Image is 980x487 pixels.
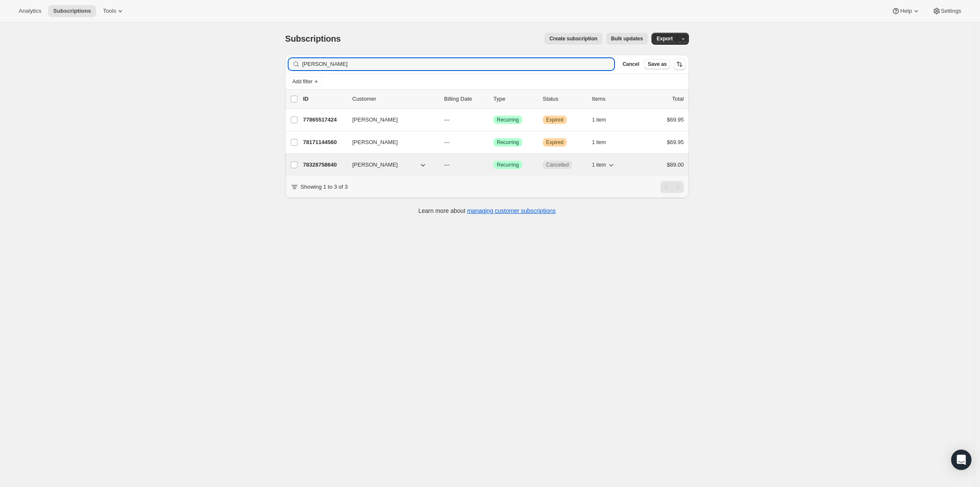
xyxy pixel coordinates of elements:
[303,136,684,148] div: 78171144560[PERSON_NAME]---SuccessRecurringWarningExpired1 item$69.95
[592,116,606,123] span: 1 item
[611,35,643,42] span: Bulk updates
[623,61,639,68] span: Cancel
[347,113,432,127] button: [PERSON_NAME]
[19,8,41,14] span: Analytics
[347,136,432,149] button: [PERSON_NAME]
[292,78,312,85] span: Add filter
[660,181,684,193] nav: Pagination
[419,207,556,215] p: Learn more about
[592,159,615,171] button: 1 item
[667,116,684,123] span: $69.95
[546,139,564,146] span: Expired
[48,5,96,17] button: Subscriptions
[444,161,450,168] span: ---
[667,139,684,145] span: $69.95
[657,35,673,42] span: Export
[672,95,684,103] p: Total
[497,116,519,123] span: Recurring
[303,138,346,147] p: 78171144560
[103,8,116,14] span: Tools
[347,158,432,172] button: [PERSON_NAME]
[352,138,398,147] span: [PERSON_NAME]
[549,35,598,42] span: Create subscription
[927,5,966,17] button: Settings
[592,139,606,146] span: 1 item
[592,114,615,126] button: 1 item
[497,139,519,146] span: Recurring
[303,95,684,103] div: IDCustomerBilling DateTypeStatusItemsTotal
[592,136,615,148] button: 1 item
[951,450,972,470] div: Open Intercom Messenger
[592,161,606,168] span: 1 item
[303,95,346,103] p: ID
[941,8,961,14] span: Settings
[493,95,536,103] div: Type
[900,8,912,14] span: Help
[606,33,648,45] button: Bulk updates
[302,58,614,70] input: Filter subscribers
[648,61,667,68] span: Save as
[546,161,569,168] span: Cancelled
[667,161,684,168] span: $89.00
[644,59,670,69] button: Save as
[303,159,684,171] div: 78328758640[PERSON_NAME]---SuccessRecurringCancelled1 item$89.00
[303,116,346,124] p: 77865517424
[53,8,91,14] span: Subscriptions
[444,116,450,123] span: ---
[285,34,341,43] span: Subscriptions
[444,95,487,103] p: Billing Date
[444,139,450,145] span: ---
[352,116,398,124] span: [PERSON_NAME]
[497,161,519,168] span: Recurring
[352,161,398,169] span: [PERSON_NAME]
[98,5,130,17] button: Tools
[651,33,678,45] button: Export
[674,58,685,70] button: Sort the results
[543,95,585,103] p: Status
[887,5,925,17] button: Help
[300,183,348,191] p: Showing 1 to 3 of 3
[592,95,634,103] div: Items
[14,5,46,17] button: Analytics
[619,59,643,69] button: Cancel
[544,33,603,45] button: Create subscription
[303,161,346,169] p: 78328758640
[467,207,556,214] a: managing customer subscriptions
[289,76,323,87] button: Add filter
[546,116,564,123] span: Expired
[303,114,684,126] div: 77865517424[PERSON_NAME]---SuccessRecurringWarningExpired1 item$69.95
[352,95,437,103] p: Customer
